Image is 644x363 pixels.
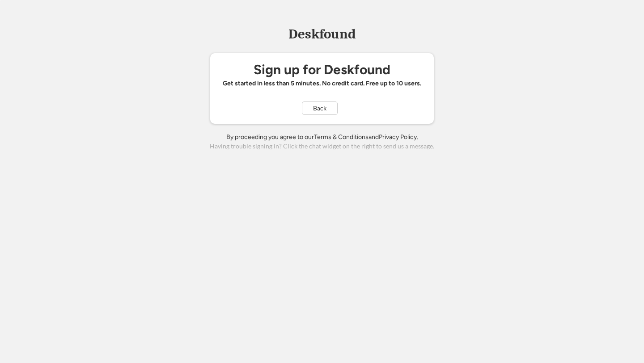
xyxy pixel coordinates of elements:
[284,27,360,41] div: Deskfound
[302,101,338,115] button: Back
[254,62,390,77] div: Sign up for Deskfound
[223,79,421,88] div: Get started in less than 5 minutes. No credit card. Free up to 10 users.
[314,133,369,141] a: Terms & Conditions
[226,133,418,142] div: By proceeding you agree to our and
[379,133,418,141] a: Privacy Policy.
